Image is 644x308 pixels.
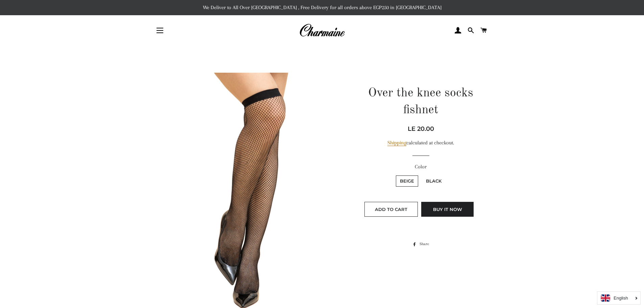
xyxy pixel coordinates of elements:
[361,139,481,147] div: calculated at checkout.
[421,202,474,217] button: Buy it now
[420,240,432,248] span: Share
[375,207,407,212] span: Add to Cart
[614,296,628,300] i: English
[361,163,481,171] label: Color
[408,125,434,133] span: LE 20.00
[387,140,406,146] a: Shipping
[396,175,418,187] label: Beige
[361,85,481,119] h1: Over the knee socks fishnet
[364,202,418,217] button: Add to Cart
[601,294,637,302] a: English
[299,23,345,38] img: Charmaine Egypt
[422,175,446,187] label: Black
